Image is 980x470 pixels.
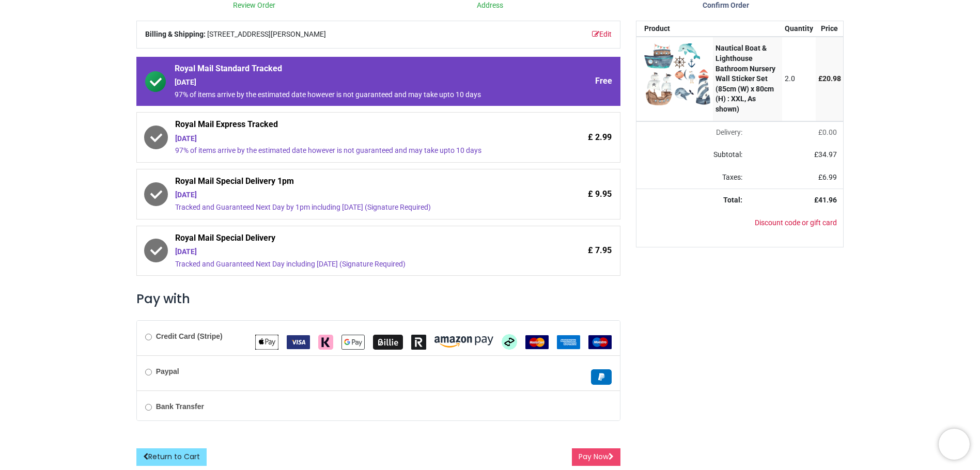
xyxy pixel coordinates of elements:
b: Paypal [156,367,179,375]
strong: £ [814,196,837,204]
img: Amazon Pay [434,336,493,348]
span: £ [818,128,837,136]
div: Review Order [136,1,372,11]
img: Revolut Pay [411,335,426,350]
span: Royal Mail Special Delivery 1pm [175,176,525,190]
a: Return to Cart [136,448,207,466]
span: Revolut Pay [411,337,426,346]
span: Klarna [318,337,333,346]
span: £ [818,173,837,181]
b: Credit Card (Stripe) [156,332,223,340]
th: Product [636,21,713,37]
div: Confirm Order [608,1,844,11]
img: VISA [287,335,310,349]
strong: Nautical Boat & Lighthouse Bathroom Nursery Wall Sticker Set (85cm (W) x 80cm (H) : XXL, As shown) [715,44,775,113]
span: £ 2.99 [588,132,612,143]
span: Amazon Pay [434,337,493,346]
span: Billie [373,337,403,346]
img: Billie [373,335,403,350]
td: Delivery will be updated after choosing a new delivery method [636,121,748,144]
a: Edit [592,29,612,40]
div: [DATE] [175,134,525,144]
span: Google Pay [341,337,365,346]
img: MasterCard [525,335,549,349]
td: Subtotal: [636,144,748,166]
span: Maestro [588,337,612,346]
strong: Total: [723,196,742,204]
div: Tracked and Guaranteed Next Day including [DATE] (Signature Required) [175,259,525,270]
span: Paypal [591,372,612,381]
img: 5fTg34AAAAGSURBVAMA9si5X0QAvHkAAAAASUVORK5CYII= [644,43,710,105]
span: [STREET_ADDRESS][PERSON_NAME] [207,29,326,40]
span: MasterCard [525,337,549,346]
img: Afterpay Clearpay [502,334,517,350]
span: 41.96 [818,196,837,204]
b: Billing & Shipping: [145,30,206,38]
span: £ [818,74,841,83]
span: £ 7.95 [588,245,612,256]
div: 97% of items arrive by the estimated date however is not guaranteed and may take upto 10 days [175,90,525,100]
span: Royal Mail Standard Tracked [175,63,525,77]
div: 2.0 [785,74,813,84]
span: Afterpay Clearpay [502,337,517,346]
div: [DATE] [175,247,525,257]
span: Royal Mail Special Delivery [175,232,525,247]
button: Pay Now [572,448,620,466]
span: £ 9.95 [588,189,612,200]
span: Royal Mail Express Tracked [175,119,525,133]
img: Paypal [591,369,612,385]
div: 97% of items arrive by the estimated date however is not guaranteed and may take upto 10 days [175,146,525,156]
div: Tracked and Guaranteed Next Day by 1pm including [DATE] (Signature Required) [175,202,525,213]
span: American Express [557,337,580,346]
b: Bank Transfer [156,402,204,411]
input: Paypal [145,369,152,375]
a: Discount code or gift card [755,218,837,227]
span: Apple Pay [255,337,278,346]
span: 34.97 [818,150,837,159]
div: [DATE] [175,77,525,88]
span: 20.98 [822,74,841,83]
img: Maestro [588,335,612,349]
th: Price [816,21,844,37]
span: £ [814,150,837,159]
input: Bank Transfer [145,404,152,411]
div: [DATE] [175,190,525,200]
span: Free [595,75,612,87]
span: 0.00 [822,128,837,136]
span: 6.99 [822,173,837,181]
img: Klarna [318,335,333,350]
span: VISA [287,337,310,346]
input: Credit Card (Stripe) [145,334,152,340]
td: Taxes: [636,166,748,189]
img: Google Pay [341,335,365,350]
img: American Express [557,335,580,349]
div: Address [372,1,608,11]
iframe: Brevo live chat [939,429,970,460]
img: Apple Pay [255,335,278,350]
h3: Pay with [136,290,621,308]
th: Quantity [782,21,816,37]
